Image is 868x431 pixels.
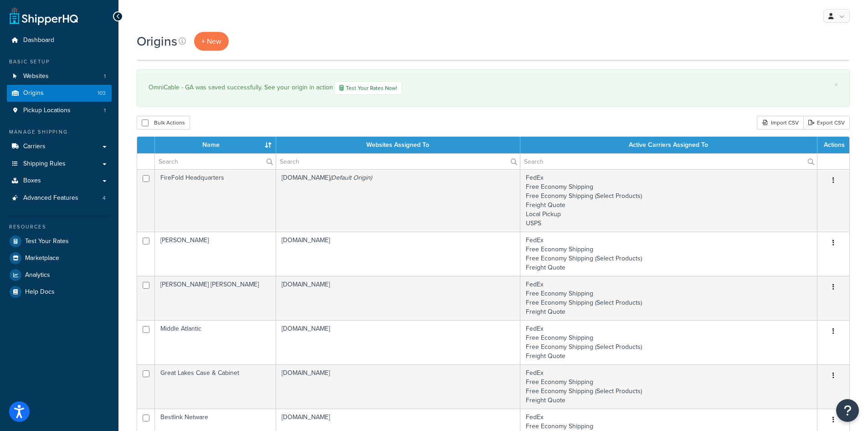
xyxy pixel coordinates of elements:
button: Bulk Actions [137,116,190,130]
td: [DOMAIN_NAME] [276,169,520,232]
th: Name : activate to sort column ascending [155,137,276,153]
span: 4 [103,194,106,202]
a: Test Your Rates Now! [334,81,402,95]
td: [PERSON_NAME] [PERSON_NAME] [155,276,276,320]
span: + New [201,36,221,47]
span: Pickup Locations [23,107,71,114]
li: Advanced Features [7,190,112,207]
span: Marketplace [25,254,59,262]
a: Dashboard [7,32,112,49]
div: OmniCable - GA was saved successfully. See your origin in action [149,81,838,95]
li: Websites [7,68,112,85]
span: 1 [104,73,106,80]
span: Dashboard [23,36,54,44]
input: Search [520,154,817,169]
span: Websites [23,73,49,80]
th: Active Carriers Assigned To [520,137,817,153]
a: Analytics [7,267,112,283]
a: Test Your Rates [7,233,112,249]
span: Analytics [25,271,50,279]
i: (Default Origin) [330,173,372,182]
a: Websites 1 [7,68,112,85]
li: Origins [7,85,112,102]
div: Manage Shipping [7,128,112,136]
div: Import CSV [757,116,803,130]
div: Basic Setup [7,58,112,66]
span: 1 [104,107,106,114]
span: Origins [23,89,44,97]
td: FedEx Free Economy Shipping Free Economy Shipping (Select Products) Freight Quote [520,232,817,276]
a: Marketplace [7,250,112,266]
span: 103 [98,89,106,97]
span: Help Docs [25,288,55,296]
a: Shipping Rules [7,156,112,172]
td: FedEx Free Economy Shipping Free Economy Shipping (Select Products) Freight Quote [520,276,817,320]
td: Great Lakes Case & Cabinet [155,364,276,409]
a: Origins 103 [7,85,112,102]
span: Shipping Rules [23,160,66,168]
span: Boxes [23,177,41,185]
a: ShipperHQ Home [10,7,78,25]
a: Boxes [7,172,112,189]
span: Carriers [23,143,46,151]
td: FedEx Free Economy Shipping Free Economy Shipping (Select Products) Freight Quote [520,320,817,364]
a: Help Docs [7,284,112,300]
td: Middle Atlantic [155,320,276,364]
td: [DOMAIN_NAME] [276,276,520,320]
a: Pickup Locations 1 [7,102,112,119]
td: FireFold Headquarters [155,169,276,232]
a: × [834,81,838,88]
td: [DOMAIN_NAME] [276,232,520,276]
span: Advanced Features [23,194,78,202]
h1: Origins [137,32,177,50]
button: Open Resource Center [836,399,859,422]
a: + New [194,32,229,51]
span: Test Your Rates [25,238,69,245]
li: Pickup Locations [7,102,112,119]
td: FedEx Free Economy Shipping Free Economy Shipping (Select Products) Freight Quote Local Pickup USPS [520,169,817,232]
th: Websites Assigned To [276,137,520,153]
td: FedEx Free Economy Shipping Free Economy Shipping (Select Products) Freight Quote [520,364,817,409]
div: Resources [7,223,112,231]
input: Search [276,154,520,169]
td: [PERSON_NAME] [155,232,276,276]
th: Actions [817,137,849,153]
a: Carriers [7,138,112,155]
td: [DOMAIN_NAME] [276,364,520,409]
td: [DOMAIN_NAME] [276,320,520,364]
a: Export CSV [803,116,850,130]
a: Advanced Features 4 [7,190,112,207]
input: Search [155,154,276,169]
